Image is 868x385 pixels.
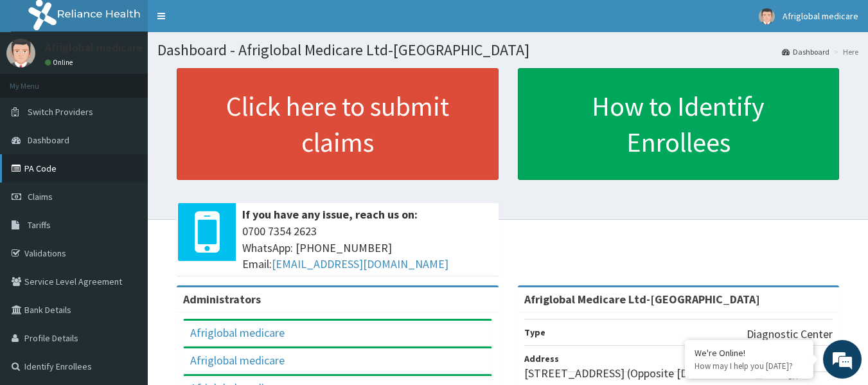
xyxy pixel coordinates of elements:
a: Online [45,58,76,67]
div: We're Online! [695,347,804,359]
img: d_794563401_company_1708531726252_794563401 [24,64,52,96]
span: Afriglobal medicare [783,10,858,22]
img: User Image [759,8,775,24]
h1: Dashboard - Afriglobal Medicare Ltd-[GEOGRAPHIC_DATA] [157,42,858,58]
a: Click here to submit claims [177,68,499,180]
a: Afriglobal medicare [190,353,285,368]
p: Afriglobal medicare [45,42,143,53]
b: Type [524,327,545,338]
strong: Afriglobal Medicare Ltd-[GEOGRAPHIC_DATA] [524,292,760,307]
a: Afriglobal medicare [190,325,285,340]
li: Here [831,46,858,57]
a: How to Identify Enrollees [518,68,840,180]
textarea: Type your message and hit 'Enter' [6,252,245,297]
p: How may I help you today? [695,361,804,372]
b: Administrators [183,292,261,307]
p: Diagnostic Center [747,326,833,343]
span: 0700 7354 2623 WhatsApp: [PHONE_NUMBER] Email: [242,223,492,273]
span: Dashboard [28,134,69,146]
span: Claims [28,191,53,202]
b: If you have any issue, reach us on: [242,207,418,222]
img: User Image [6,39,35,67]
a: [EMAIL_ADDRESS][DOMAIN_NAME] [272,256,448,271]
a: Dashboard [782,46,829,57]
span: We're online! [75,112,177,242]
b: Address [524,353,559,364]
span: Switch Providers [28,106,93,118]
div: Minimize live chat window [211,6,242,37]
span: Tariffs [28,219,51,231]
div: Chat with us now [67,72,216,89]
